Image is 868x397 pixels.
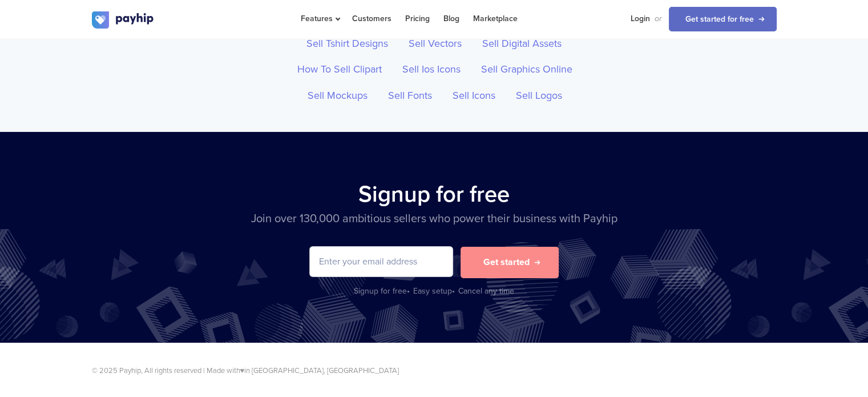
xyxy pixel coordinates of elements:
[452,286,455,296] span: •
[394,57,469,83] a: Sell Ios Icons
[669,7,777,31] a: Get started for free
[298,31,397,57] a: Sell Tshirt Designs
[407,286,410,296] span: •
[474,31,570,57] a: Sell Digital Assets
[92,11,155,29] img: logo.svg
[413,286,456,297] div: Easy setup
[444,83,504,109] a: Sell Icons
[289,57,390,83] a: How To Sell Clipart
[92,178,777,211] h2: Signup for free
[473,57,581,83] a: Sell Graphics Online
[92,366,777,376] p: © 2025 Payhip, All rights reserved | Made with in [GEOGRAPHIC_DATA], [GEOGRAPHIC_DATA]
[240,366,245,375] span: ♥
[458,286,514,297] div: Cancel any time
[507,83,571,109] a: Sell Logos
[380,83,441,109] a: Sell Fonts
[92,211,777,227] p: Join over 130,000 ambitious sellers who power their business with Payhip
[461,247,559,278] button: Get started
[310,247,453,276] input: Enter your email address
[354,286,411,297] div: Signup for free
[299,83,376,109] a: Sell Mockups
[301,14,338,23] span: Features
[400,31,470,57] a: Sell Vectors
